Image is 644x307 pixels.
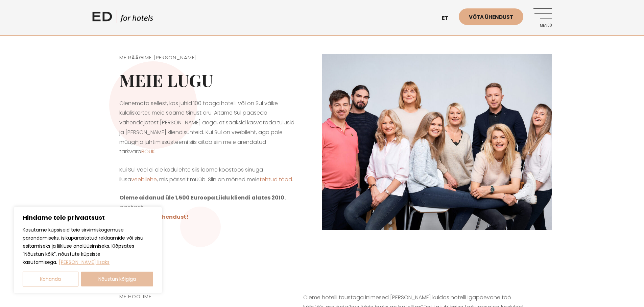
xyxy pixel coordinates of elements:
a: tehtud tööd [260,176,292,183]
button: Kohanda [23,272,78,286]
h5: ME RÄÄGIME [PERSON_NAME] [119,54,295,62]
a: et [438,10,459,27]
h2: Meie lugu [119,70,295,90]
a: ED HOTELS [92,10,153,27]
a: Loe lisaks [58,258,110,266]
p: Hindame teie privaatsust [23,214,153,222]
strong: Oleme aidanud üle 1,500 Euroopa Liidu kliendi alates 2010. aastast. [119,194,286,211]
p: Olenemata sellest, kas juhid 100 toaga hotelli või on Sul väike külaliskorter, meie saame Sinust ... [119,99,295,157]
a: Võta ühendust [459,8,523,25]
a: veebilehe [131,176,157,183]
p: Kasutame küpsiseid teie sirvimiskogemuse parandamiseks, isikupärastatud reklaamide või sisu esita... [23,226,153,266]
p: Kui Sul veel ei ole kodulehte siis loome koostöös sinuga ilusa , mis päriselt müüb. Siin on mõned... [119,165,295,185]
span: Menüü [533,24,552,28]
a: Menüü [533,8,552,27]
a: BOUK [141,148,155,155]
button: Nõustun kõigiga [81,272,153,286]
h5: Me hoolime [119,293,249,301]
